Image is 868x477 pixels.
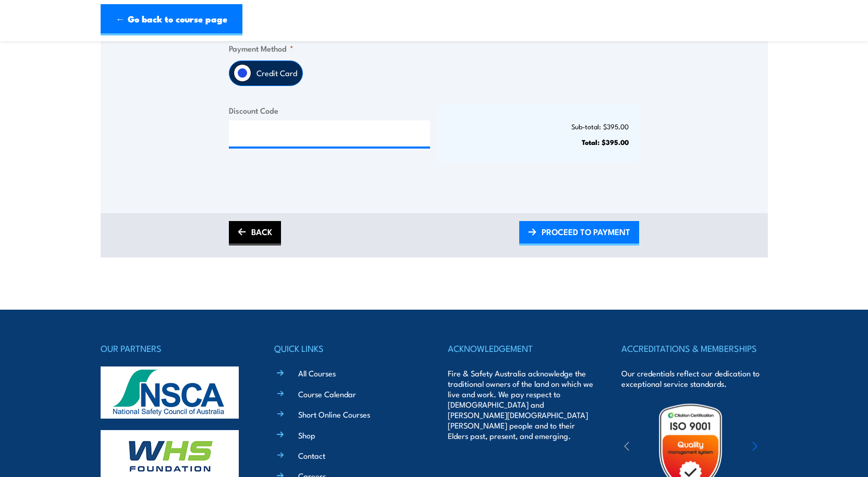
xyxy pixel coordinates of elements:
h4: ACCREDITATIONS & MEMBERSHIPS [621,341,767,356]
a: Short Online Courses [298,409,370,420]
p: Our credentials reflect our dedication to exceptional service standards. [621,368,767,389]
p: Sub-total: $395.00 [449,123,629,130]
img: ewpa-logo [737,430,827,466]
h4: ACKNOWLEDGEMENT [448,341,594,356]
a: Contact [298,450,325,461]
a: PROCEED TO PAYMENT [519,221,639,246]
p: Fire & Safety Australia acknowledge the traditional owners of the land on which we live and work.... [448,368,594,441]
img: nsca-logo-footer [101,366,239,419]
label: Credit Card [251,61,302,85]
label: Discount Code [229,104,430,116]
span: PROCEED TO PAYMENT [542,218,630,246]
a: Shop [298,430,315,441]
a: BACK [229,221,281,246]
strong: Total: $395.00 [582,137,629,147]
h4: QUICK LINKS [274,341,420,356]
a: Course Calendar [298,388,356,399]
legend: Payment Method [229,42,294,54]
h4: OUR PARTNERS [101,341,247,356]
a: All Courses [298,368,336,378]
a: ← Go back to course page [101,4,242,35]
